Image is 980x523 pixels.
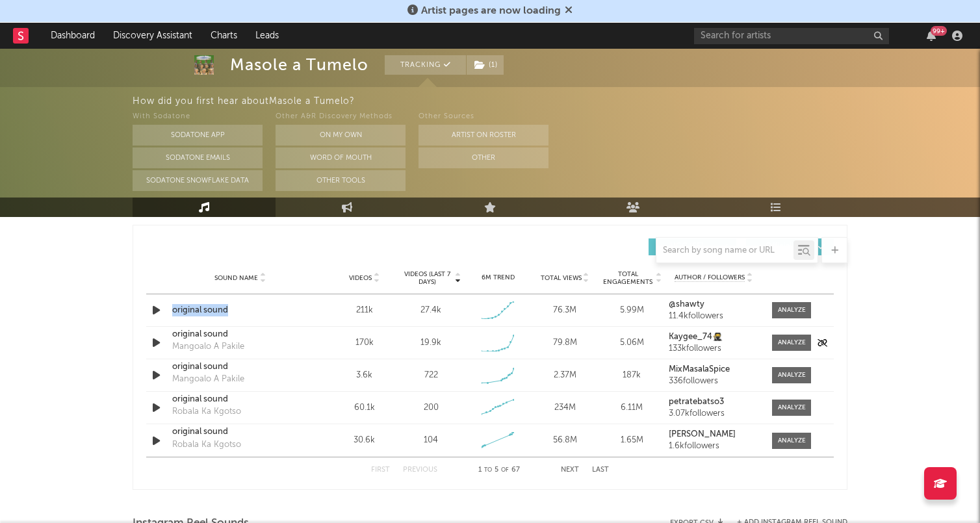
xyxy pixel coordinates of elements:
span: Videos [349,274,372,282]
button: Word Of Mouth [276,147,406,168]
div: 5.99M [602,304,662,317]
div: 1 5 67 [463,463,535,478]
div: 79.8M [535,337,595,350]
a: original sound [172,361,308,374]
div: 1.65M [602,434,662,447]
div: 722 [424,369,438,382]
input: Search by song name or URL [656,246,793,256]
button: (1) [467,55,504,75]
strong: MixMasalaSpice [669,365,730,374]
div: 170k [334,337,394,350]
button: Sodatone Emails [133,147,263,168]
div: 30.6k [334,434,394,447]
div: 104 [424,434,438,447]
div: 133k followers [669,344,759,353]
div: 211k [334,304,394,317]
div: Masole a Tumelo [230,55,368,75]
button: Tracking [385,55,466,75]
div: 200 [424,402,439,415]
div: Other A&R Discovery Methods [276,109,406,125]
span: of [501,467,509,473]
div: 187k [602,369,662,382]
div: 234M [535,402,595,415]
span: Sound Name [214,274,258,282]
a: Charts [201,23,246,49]
div: With Sodatone [133,109,263,125]
a: Kaygee_74🥷 [669,333,759,342]
a: [PERSON_NAME] [669,430,759,439]
span: Dismiss [565,6,573,16]
button: Sodatone Snowflake Data [133,170,263,191]
span: to [484,467,492,473]
span: Total Engagements [602,270,654,286]
strong: petratebatso3 [669,398,724,406]
strong: [PERSON_NAME] [669,430,736,439]
div: How did you first hear about Masole a Tumelo ? [133,94,980,109]
a: @shawty [669,300,759,309]
div: Other Sources [419,109,548,125]
button: Other Tools [276,170,406,191]
span: Artist pages are now loading [421,6,561,16]
div: 27.4k [420,304,441,317]
button: Last [592,466,609,474]
button: Next [561,466,579,474]
div: 76.3M [535,304,595,317]
div: 56.8M [535,434,595,447]
button: Artist on Roster [419,125,548,146]
a: original sound [172,304,308,317]
button: On My Own [276,125,406,146]
div: Robala Ka Kgotso [172,439,241,452]
a: Discovery Assistant [104,23,201,49]
button: 99+ [927,31,936,41]
a: original sound [172,393,308,406]
a: Dashboard [42,23,104,49]
input: Search for artists [694,28,889,44]
strong: @shawty [669,300,704,309]
div: 2.37M [535,369,595,382]
button: Previous [403,466,437,474]
span: Videos (last 7 days) [401,270,454,286]
div: 3.07k followers [669,409,759,418]
button: First [371,466,390,474]
a: original sound [172,426,308,439]
div: Mangoalo A Pakile [172,373,244,386]
div: 1.6k followers [669,442,759,451]
strong: Kaygee_74🥷 [669,333,723,341]
button: Sodatone App [133,125,263,146]
button: Other [419,147,548,168]
a: MixMasalaSpice [669,365,759,374]
span: ( 1 ) [466,55,504,75]
span: Total Views [541,274,582,282]
div: Robala Ka Kgotso [172,405,241,418]
div: Mangoalo A Pakile [172,340,244,353]
div: 99 + [931,26,947,36]
a: petratebatso3 [669,398,759,407]
div: 19.9k [420,337,441,350]
a: original sound [172,328,308,341]
div: 60.1k [334,402,394,415]
span: Author / Followers [675,274,745,282]
a: Leads [246,23,288,49]
div: 5.06M [602,337,662,350]
div: 11.4k followers [669,312,759,321]
div: 336 followers [669,377,759,386]
div: 6M Trend [468,273,528,283]
div: 6.11M [602,402,662,415]
div: 3.6k [334,369,394,382]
